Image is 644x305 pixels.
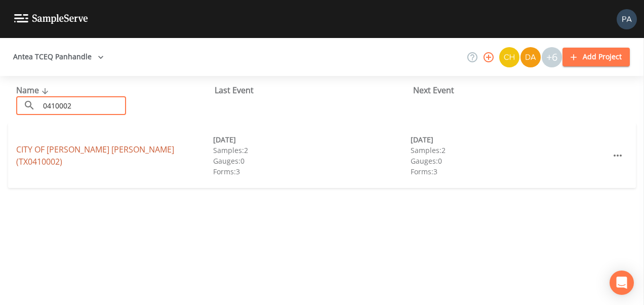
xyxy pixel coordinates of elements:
[16,144,174,167] a: CITY OF [PERSON_NAME] [PERSON_NAME] (TX0410002)
[610,271,634,295] div: Open Intercom Messenger
[413,84,612,96] div: Next Event
[520,47,541,67] img: a84961a0472e9debc750dd08a004988d
[499,47,520,67] div: Charles Medina
[14,14,88,24] img: logo
[542,47,562,67] div: +6
[617,9,637,29] img: b17d2fe1905336b00f7c80abca93f3e1
[215,84,413,96] div: Last Event
[213,156,410,166] div: Gauges: 0
[520,47,541,67] div: David Weber
[411,134,608,145] div: [DATE]
[213,134,410,145] div: [DATE]
[499,47,519,67] img: c74b8b8b1c7a9d34f67c5e0ca157ed15
[411,166,608,177] div: Forms: 3
[411,156,608,166] div: Gauges: 0
[411,145,608,156] div: Samples: 2
[9,48,108,66] button: Antea TCEQ Panhandle
[213,166,410,177] div: Forms: 3
[16,85,51,96] span: Name
[39,96,126,115] input: Search Projects
[562,48,630,66] button: Add Project
[213,145,410,156] div: Samples: 2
